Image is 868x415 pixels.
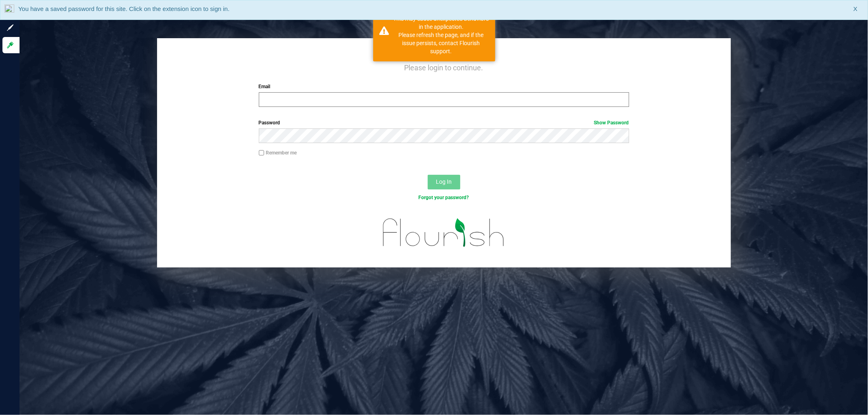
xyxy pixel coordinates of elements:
span: You have a saved password for this site. Click on the extension icon to sign in. [18,5,230,12]
span: X [853,4,857,14]
inline-svg: Log in [6,41,14,49]
div: This may cause unexpected behaviors in the application. [394,15,489,55]
img: flourish_logo.svg [372,210,516,256]
p: Please refresh the page, and if the issue persists, contact Flourish support. [394,31,489,55]
img: notLoggedInIcon.png [4,4,14,15]
inline-svg: Sign up [6,24,14,32]
a: Forgot your password? [419,195,469,200]
input: Remember me [259,150,265,156]
h1: Welcome back! [157,45,731,55]
a: Show Password [594,120,629,126]
button: Log In [428,175,460,189]
h4: Please login to continue. [157,62,731,72]
span: Log In [436,178,452,185]
span: Password [259,120,280,126]
label: Remember me [259,149,297,156]
label: Email [259,83,629,90]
